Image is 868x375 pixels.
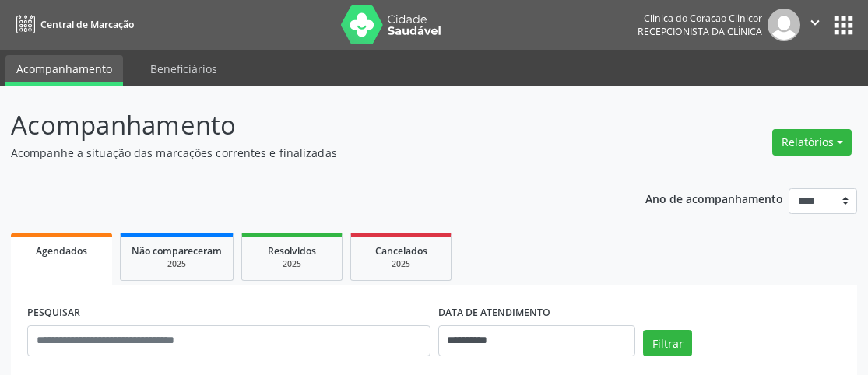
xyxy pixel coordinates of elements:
[768,9,800,41] img: img
[645,188,783,208] p: Ano de acompanhamento
[139,55,228,82] a: Beneficiários
[362,258,440,270] div: 2025
[638,12,762,25] div: Clinica do Coracao Clinicor
[800,9,830,41] button: 
[438,301,550,325] label: DATA DE ATENDIMENTO
[132,244,222,258] span: Não compareceram
[5,55,123,86] a: Acompanhamento
[268,244,316,258] span: Resolvidos
[40,18,134,31] span: Central de Marcação
[253,258,331,270] div: 2025
[375,244,427,258] span: Cancelados
[643,330,692,356] button: Filtrar
[132,258,222,270] div: 2025
[638,25,762,38] span: Recepcionista da clínica
[772,129,852,156] button: Relatórios
[27,301,80,325] label: PESQUISAR
[807,14,824,31] i: 
[11,106,603,145] p: Acompanhamento
[36,244,87,258] span: Agendados
[11,12,134,37] a: Central de Marcação
[830,12,857,39] button: apps
[11,145,603,161] p: Acompanhe a situação das marcações correntes e finalizadas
